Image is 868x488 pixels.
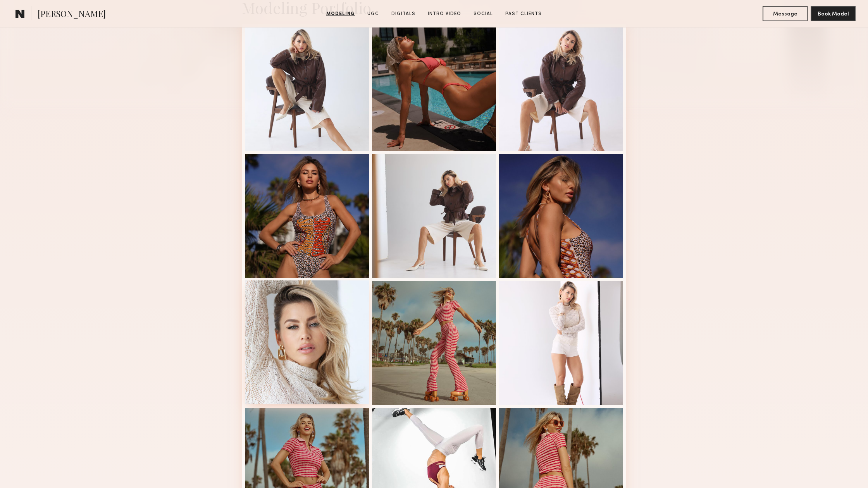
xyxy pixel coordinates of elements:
a: Intro Video [425,10,464,17]
button: Message [763,6,808,21]
a: UGC [364,10,382,17]
a: Modeling [323,10,358,17]
a: Digitals [388,10,418,17]
button: Book Model [811,6,856,21]
a: Past Clients [502,10,545,17]
span: [PERSON_NAME] [38,8,106,21]
a: Social [470,10,496,17]
a: Book Model [811,10,856,17]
